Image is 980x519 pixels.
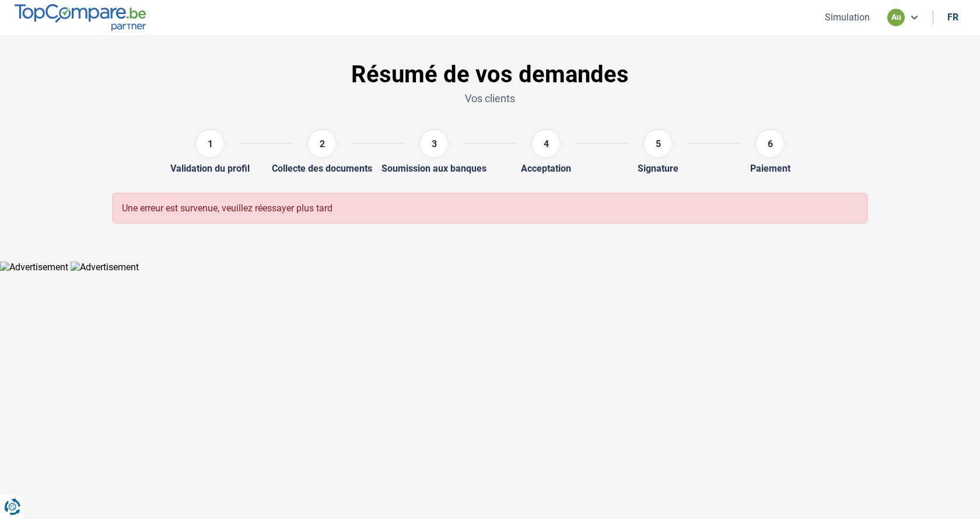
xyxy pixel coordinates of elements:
div: Soumission aux banques [381,163,487,174]
div: au [887,9,905,26]
img: TopCompare.be [15,4,146,30]
div: 3 [419,129,449,158]
div: 2 [307,129,337,158]
div: Collecte des documents [272,163,372,174]
div: Une erreur est survenue, veuillez réessayer plus tard [112,193,868,224]
div: Validation du profil [170,163,250,174]
div: Signature [638,163,678,174]
img: Advertisement [71,262,139,273]
button: Simulation [821,11,873,23]
h1: Résumé de vos demandes [112,61,868,89]
div: fr [947,12,958,23]
p: Vos clients [112,91,868,106]
div: Acceptation [521,163,571,174]
div: Paiement [750,163,790,174]
div: 6 [755,129,785,158]
div: 4 [531,129,561,158]
div: 1 [195,129,225,158]
div: 5 [643,129,673,158]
